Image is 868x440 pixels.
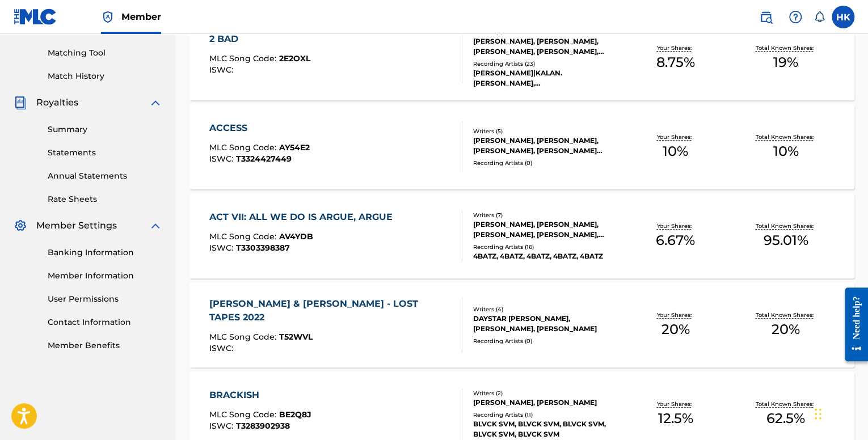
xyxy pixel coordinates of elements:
img: MLC Logo [14,9,57,25]
div: Help [784,6,807,28]
div: Recording Artists ( 11 ) [473,411,620,419]
div: [PERSON_NAME], [PERSON_NAME] [473,397,620,408]
p: Your Shares: [656,222,694,230]
span: MLC Song Code : [209,332,279,342]
div: [PERSON_NAME] & [PERSON_NAME] - LOST TAPES 2022 [209,297,452,324]
div: Writers ( 7 ) [473,211,620,219]
img: search [759,10,773,24]
p: Total Known Shares: [756,44,816,52]
img: Member Settings [14,219,27,232]
p: Total Known Shares: [756,133,816,141]
a: Rate Sheets [48,193,162,205]
a: Banking Information [48,247,162,259]
p: Your Shares: [656,311,694,319]
div: [PERSON_NAME], [PERSON_NAME], [PERSON_NAME], [PERSON_NAME] [PERSON_NAME], [PERSON_NAME] [473,136,620,156]
p: Total Known Shares: [756,400,816,408]
iframe: Chat Widget [811,386,868,440]
a: Annual Statements [48,170,162,182]
div: Writers ( 2 ) [473,389,620,397]
a: Summary [48,124,162,136]
span: ISWC : [209,65,236,75]
a: Match History [48,70,162,82]
a: Member Information [48,270,162,282]
span: 10 % [773,141,799,162]
span: MLC Song Code : [209,231,279,242]
a: Statements [48,147,162,159]
div: Recording Artists ( 0 ) [473,159,620,167]
div: Recording Artists ( 16 ) [473,243,620,251]
p: Total Known Shares: [756,222,816,230]
a: [PERSON_NAME] & [PERSON_NAME] - LOST TAPES 2022MLC Song Code:T52WVLISWC:Writers (4)DAYSTAR [PERSO... [189,282,854,367]
p: Your Shares: [656,400,694,408]
div: [PERSON_NAME], [PERSON_NAME], [PERSON_NAME], [PERSON_NAME], [PERSON_NAME], [PERSON_NAME] [473,36,620,57]
span: MLC Song Code : [209,409,279,420]
a: Matching Tool [48,47,162,59]
a: 2 BADMLC Song Code:2E2OXLISWC:Writers (6)[PERSON_NAME], [PERSON_NAME], [PERSON_NAME], [PERSON_NAM... [189,15,854,100]
iframe: Resource Center [836,278,868,370]
a: Member Benefits [48,340,162,352]
span: 12.5 % [658,408,693,429]
span: AV4YDB [279,231,313,242]
img: Top Rightsholder [101,10,115,24]
span: 10 % [663,141,688,162]
span: BE2Q8J [279,409,311,420]
div: Slepen [815,397,821,431]
img: expand [149,96,162,109]
span: T3324427449 [236,154,292,164]
p: Your Shares: [656,133,694,141]
span: Royalties [36,96,78,109]
div: 2 BAD [209,32,310,46]
img: Royalties [14,96,27,109]
span: Member Settings [36,219,117,232]
span: ISWC : [209,421,236,431]
div: Writers ( 4 ) [473,305,620,314]
div: BLVCK SVM, BLVCK SVM, BLVCK SVM, BLVCK SVM, BLVCK SVM [473,419,620,439]
span: ISWC : [209,154,236,164]
span: ISWC : [209,343,236,353]
span: ISWC : [209,243,236,253]
span: T52WVL [279,332,313,342]
p: Total Known Shares: [756,311,816,319]
img: help [789,10,802,24]
div: ACT VII: ALL WE DO IS ARGUE, ARGUE [209,210,398,224]
span: MLC Song Code : [209,53,279,64]
span: 8.75 % [656,52,694,73]
a: Contact Information [48,316,162,328]
span: 6.67 % [656,230,695,251]
span: 62.5 % [766,408,805,429]
div: Recording Artists ( 0 ) [473,337,620,345]
img: expand [149,219,162,232]
a: Public Search [755,6,777,28]
span: T3283902938 [236,421,290,431]
a: ACCESSMLC Song Code:AY54E2ISWC:T3324427449Writers (5)[PERSON_NAME], [PERSON_NAME], [PERSON_NAME],... [189,104,854,189]
div: 4BATZ, 4BATZ, 4BATZ, 4BATZ, 4BATZ [473,251,620,261]
div: User Menu [832,6,854,28]
div: ACCESS [209,121,310,135]
span: 19 % [773,52,798,73]
span: Member [121,10,161,23]
span: MLC Song Code : [209,142,279,153]
div: Notifications [814,11,825,23]
div: Chatwidget [811,386,868,440]
div: Recording Artists ( 23 ) [473,60,620,68]
span: 20 % [772,319,800,340]
span: AY54E2 [279,142,310,153]
div: Writers ( 5 ) [473,127,620,136]
p: Your Shares: [656,44,694,52]
a: User Permissions [48,293,162,305]
div: BRACKISH [209,388,311,402]
span: 2E2OXL [279,53,310,64]
span: 20 % [661,319,689,340]
span: 95.01 % [764,230,808,251]
a: ACT VII: ALL WE DO IS ARGUE, ARGUEMLC Song Code:AV4YDBISWC:T3303398387Writers (7)[PERSON_NAME], [... [189,193,854,278]
span: T3303398387 [236,243,290,253]
div: DAYSTAR [PERSON_NAME], [PERSON_NAME], [PERSON_NAME] [473,314,620,334]
div: [PERSON_NAME]|KALAN.[PERSON_NAME], [PERSON_NAME],KALAN.[PERSON_NAME], [PERSON_NAME] & [PERSON_NAM... [473,68,620,88]
div: [PERSON_NAME], [PERSON_NAME], [PERSON_NAME], [PERSON_NAME], [PERSON_NAME], [PERSON_NAME] [473,219,620,240]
